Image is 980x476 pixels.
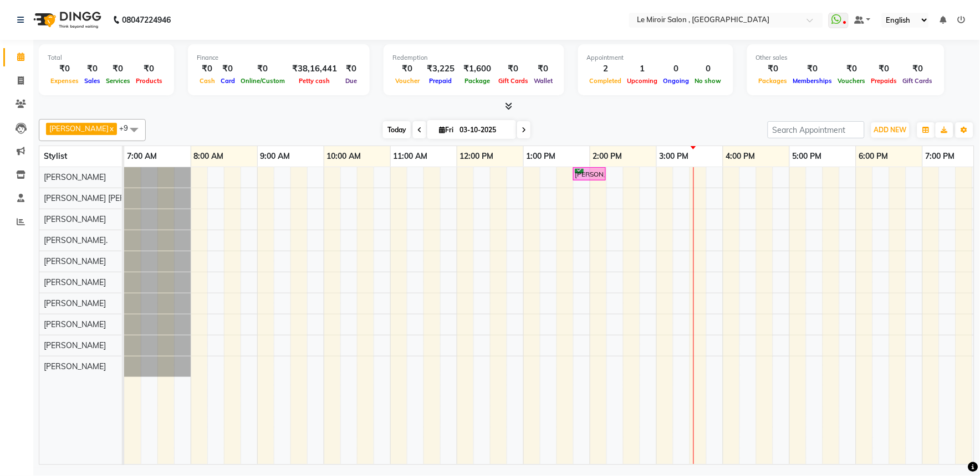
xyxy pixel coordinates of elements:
[383,121,411,138] span: Today
[191,148,227,164] a: 8:00 AM
[44,172,106,182] span: [PERSON_NAME]
[133,77,165,85] span: Products
[238,63,288,75] div: ₹0
[103,63,133,75] div: ₹0
[28,4,104,35] img: logo
[790,77,835,85] span: Memberships
[756,53,936,63] div: Other sales
[81,77,103,85] span: Sales
[756,77,790,85] span: Packages
[869,63,900,75] div: ₹0
[197,63,218,75] div: ₹0
[723,148,758,164] a: 4:00 PM
[124,148,160,164] a: 7:00 AM
[44,319,106,329] span: [PERSON_NAME]
[288,63,341,75] div: ₹38,16,441
[44,193,201,203] span: [PERSON_NAME] [PERSON_NAME] Therapy
[871,122,910,138] button: ADD NEW
[462,77,493,85] span: Package
[790,63,835,75] div: ₹0
[531,63,555,75] div: ₹0
[835,63,869,75] div: ₹0
[692,63,724,75] div: 0
[587,63,625,75] div: 2
[657,148,692,164] a: 3:00 PM
[197,77,218,85] span: Cash
[392,53,555,63] div: Redemption
[422,63,459,75] div: ₹3,225
[574,169,605,179] div: [PERSON_NAME], TK01, 01:45 PM-02:15 PM, INNOA Touch up(2 inches)
[44,277,106,287] span: [PERSON_NAME]
[496,63,531,75] div: ₹0
[496,77,531,85] span: Gift Cards
[524,148,559,164] a: 1:00 PM
[661,77,692,85] span: Ongoing
[49,124,109,133] span: [PERSON_NAME]
[297,77,333,85] span: Petty cash
[197,53,361,63] div: Finance
[218,77,238,85] span: Card
[625,77,661,85] span: Upcoming
[392,63,422,75] div: ₹0
[768,121,865,138] input: Search Appointment
[900,77,936,85] span: Gift Cards
[119,123,136,132] span: +9
[900,63,936,75] div: ₹0
[103,77,133,85] span: Services
[835,77,869,85] span: Vouchers
[923,148,958,164] a: 7:00 PM
[856,148,891,164] a: 6:00 PM
[48,77,81,85] span: Expenses
[457,148,497,164] a: 12:00 PM
[44,214,106,224] span: [PERSON_NAME]
[238,77,288,85] span: Online/Custom
[869,77,900,85] span: Prepaids
[324,148,364,164] a: 10:00 AM
[436,126,456,134] span: Fri
[122,4,171,35] b: 08047224946
[587,53,724,63] div: Appointment
[343,77,360,85] span: Due
[109,124,114,133] a: x
[692,77,724,85] span: No show
[661,63,692,75] div: 0
[44,298,106,308] span: [PERSON_NAME]
[459,63,496,75] div: ₹1,600
[44,151,67,161] span: Stylist
[392,77,422,85] span: Voucher
[133,63,165,75] div: ₹0
[531,77,555,85] span: Wallet
[790,148,825,164] a: 5:00 PM
[44,361,106,371] span: [PERSON_NAME]
[44,256,106,266] span: [PERSON_NAME]
[218,63,238,75] div: ₹0
[81,63,103,75] div: ₹0
[258,148,293,164] a: 9:00 AM
[391,148,431,164] a: 11:00 AM
[590,148,625,164] a: 2:00 PM
[587,77,625,85] span: Completed
[625,63,661,75] div: 1
[456,122,512,138] input: 2025-10-03
[341,63,361,75] div: ₹0
[756,63,790,75] div: ₹0
[44,235,108,245] span: [PERSON_NAME].
[44,340,106,350] span: [PERSON_NAME]
[48,63,81,75] div: ₹0
[427,77,455,85] span: Prepaid
[874,126,907,134] span: ADD NEW
[48,53,165,63] div: Total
